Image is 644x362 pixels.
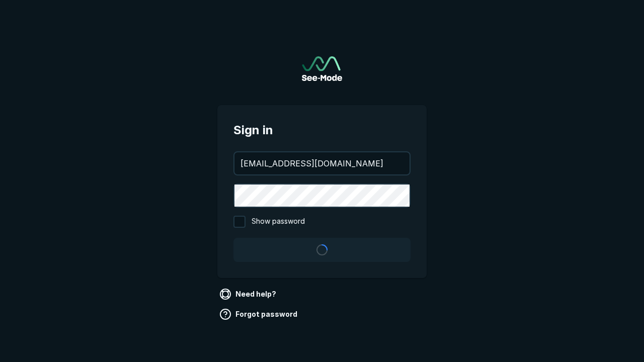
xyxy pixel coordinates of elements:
input: your@email.com [234,152,410,174]
a: Need help? [217,286,280,302]
img: See-Mode Logo [302,56,342,81]
a: Forgot password [217,306,301,322]
span: Sign in [233,121,411,139]
a: Go to sign in [302,56,342,81]
span: Show password [252,216,305,228]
